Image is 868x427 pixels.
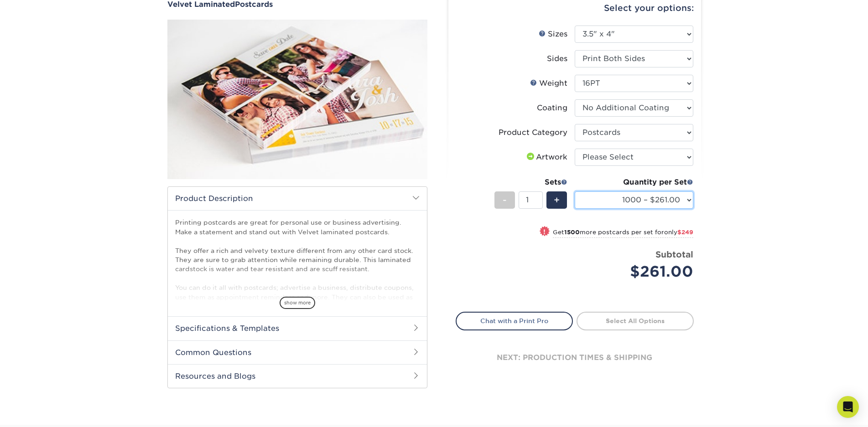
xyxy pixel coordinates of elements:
p: Printing postcards are great for personal use or business advertising. Make a statement and stand... [175,218,420,339]
h2: Specifications & Templates [168,316,427,340]
div: $261.00 [582,261,693,283]
img: Velvet Laminated 01 [167,10,427,189]
a: Select All Options [577,312,694,330]
span: ! [543,227,546,237]
div: Sides [547,53,567,64]
div: Coating [537,103,567,113]
div: next: production times & shipping [456,330,694,385]
span: only [664,229,693,236]
h2: Resources and Blogs [168,364,427,388]
span: $249 [677,229,693,236]
a: Chat with a Print Pro [456,312,573,330]
div: Quantity per Set [575,177,693,188]
div: Artwork [525,152,567,163]
small: Get more postcards per set for [553,229,693,238]
div: Sets [494,177,567,188]
div: Sizes [539,29,567,40]
div: Product Category [499,127,567,138]
div: Open Intercom Messenger [837,396,859,418]
strong: Subtotal [655,249,693,259]
span: + [554,193,560,207]
strong: 1500 [564,229,580,236]
span: show more [280,297,315,309]
div: Weight [530,78,567,89]
iframe: Google Customer Reviews [2,399,78,424]
span: - [503,193,507,207]
h2: Common Questions [168,340,427,364]
h2: Product Description [168,187,427,210]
